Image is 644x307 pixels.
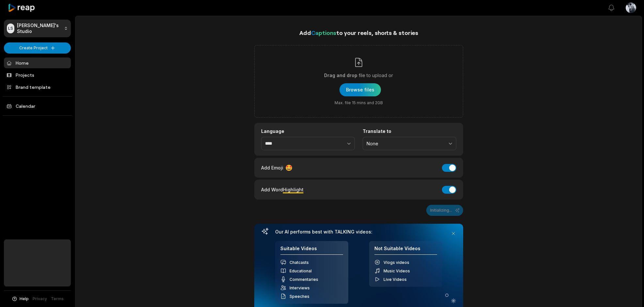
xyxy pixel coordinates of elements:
[280,246,343,255] h4: Suitable Videos
[4,82,71,92] a: Brand template
[335,100,383,105] span: Max. file 15 mins and 2GB
[384,268,410,273] span: Music Videos
[20,296,29,302] span: Help
[261,164,283,171] span: Add Emoji
[367,141,443,147] span: None
[363,128,456,134] label: Translate to
[283,187,304,192] span: Highlight
[51,296,64,302] a: Terms
[285,163,292,172] span: 🤩
[290,294,309,299] span: Speeches
[33,296,47,302] a: Privacy
[359,72,393,79] span: file to upload or
[4,70,71,80] a: Projects
[290,285,310,290] span: Interviews
[384,260,409,265] span: Vlogs videos
[374,246,437,255] h4: Not Suitable Videos
[17,23,61,34] p: [PERSON_NAME]'s Studio
[4,57,71,68] a: Home
[324,72,357,79] span: Drag and drop
[4,101,71,111] a: Calendar
[311,29,336,36] span: Captions
[4,42,71,54] button: Create Project
[339,83,381,96] button: Drag and dropfile to upload orMax. file 15 mins and 2GB
[290,268,312,273] span: Educational
[290,260,309,265] span: Chatcasts
[261,128,355,134] label: Language
[7,24,14,33] div: LS
[363,137,456,151] button: None
[384,277,407,282] span: Live Videos
[261,185,304,194] div: Add Word
[290,277,318,282] span: Commentaries
[275,229,442,235] h3: Our AI performs best with TALKING videos:
[11,296,29,302] button: Help
[254,28,463,37] h1: Add to your reels, shorts & stories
